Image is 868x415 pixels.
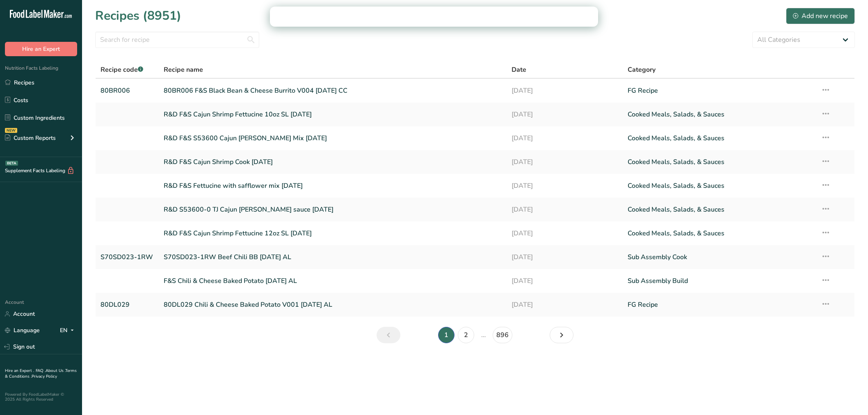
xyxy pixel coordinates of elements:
a: Sub Assembly Cook [628,249,811,266]
a: [DATE] [512,106,618,123]
a: S70SD023-1RW [101,249,154,266]
a: [DATE] [512,177,618,194]
a: 80BR006 [101,82,154,99]
a: Cooked Meals, Salads, & Sauces [628,201,811,218]
a: FG Recipe [628,82,811,99]
button: Add new recipe [786,8,855,24]
iframe: Intercom live chat banner [270,7,598,27]
a: [DATE] [512,201,618,218]
div: Powered By FoodLabelMaker © 2025 All Rights Reserved [5,392,77,402]
a: About Us . [46,368,65,374]
a: FG Recipe [628,296,811,313]
a: [DATE] [512,296,618,313]
a: Cooked Meals, Salads, & Sauces [628,177,811,194]
a: Sub Assembly Build [628,272,811,290]
a: 80DL029 Chili & Cheese Baked Potato V001 [DATE] AL [164,296,502,313]
a: [DATE] [512,272,618,290]
a: Cooked Meals, Salads, & Sauces [628,130,811,147]
a: FAQ . [36,368,46,374]
a: [DATE] [512,153,618,171]
a: R&D F&S S53600 Cajun [PERSON_NAME] Mix [DATE] [164,130,502,147]
a: Cooked Meals, Salads, & Sauces [628,225,811,242]
a: R&D F&S Fettucine with safflower mix [DATE] [164,177,502,194]
a: Cooked Meals, Salads, & Sauces [628,106,811,123]
h1: Recipes (8951) [95,7,181,25]
div: NEW [5,128,17,133]
span: Recipe name [164,65,203,75]
a: 80DL029 [101,296,154,313]
input: Search for recipe [95,32,259,48]
a: S70SD023-1RW Beef Chili BB [DATE] AL [164,249,502,266]
a: Page 2. [458,327,474,343]
a: R&D F&S Cajun Shrimp Cook [DATE] [164,153,502,171]
a: R&D F&S Cajun Shrimp Fettucine 12oz SL [DATE] [164,225,502,242]
span: Recipe code [101,65,143,74]
iframe: Intercom live chat [840,387,860,407]
div: Add new recipe [793,11,848,21]
button: Hire an Expert [5,42,77,56]
a: Hire an Expert . [5,368,34,374]
a: F&S Chili & Cheese Baked Potato [DATE] AL [164,272,502,290]
a: [DATE] [512,130,618,147]
a: Terms & Conditions . [5,368,77,379]
a: Previous page [377,327,400,343]
a: Language [5,323,40,337]
a: Cooked Meals, Salads, & Sauces [628,153,811,171]
a: R&D F&S Cajun Shrimp Fettucine 10oz SL [DATE] [164,106,502,123]
a: Page 896. [493,327,512,343]
a: [DATE] [512,225,618,242]
a: [DATE] [512,82,618,99]
a: 80BR006 F&S Black Bean & Cheese Burrito V004 [DATE] CC [164,82,502,99]
span: Category [628,65,656,75]
div: EN [60,326,77,335]
a: Privacy Policy [32,374,57,379]
a: R&D S53600-0 TJ Cajun [PERSON_NAME] sauce [DATE] [164,201,502,218]
a: Next page [550,327,573,343]
span: Date [512,65,526,75]
div: Custom Reports [5,134,56,142]
a: [DATE] [512,249,618,266]
div: BETA [5,161,18,166]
